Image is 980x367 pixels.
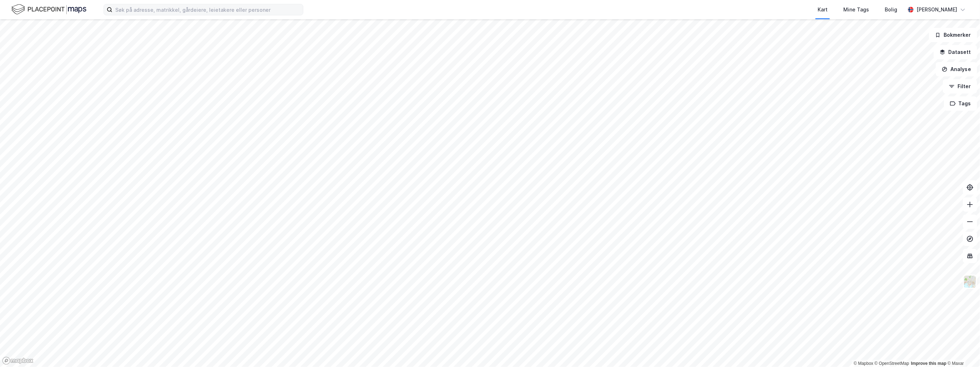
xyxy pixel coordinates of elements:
[11,3,86,16] img: logo.f888ab2527a4732fd821a326f86c7f29.svg
[112,4,303,15] input: Søk på adresse, matrikkel, gårdeiere, leietakere eller personer
[818,5,828,14] div: Kart
[885,5,897,14] div: Bolig
[916,5,957,14] div: [PERSON_NAME]
[843,5,869,14] div: Mine Tags
[944,333,980,367] iframe: Chat Widget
